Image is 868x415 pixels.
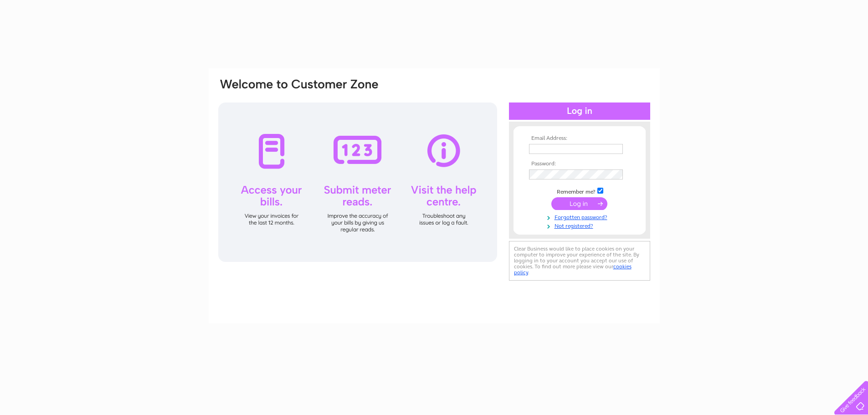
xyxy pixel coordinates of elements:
a: Forgotten password? [529,212,632,221]
input: Submit [551,197,607,210]
a: Not registered? [529,221,632,230]
td: Remember me? [527,186,632,195]
th: Email Address: [527,135,632,142]
th: Password: [527,161,632,167]
a: cookies policy [514,263,632,276]
div: Clear Business would like to place cookies on your computer to improve your experience of the sit... [509,241,650,281]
